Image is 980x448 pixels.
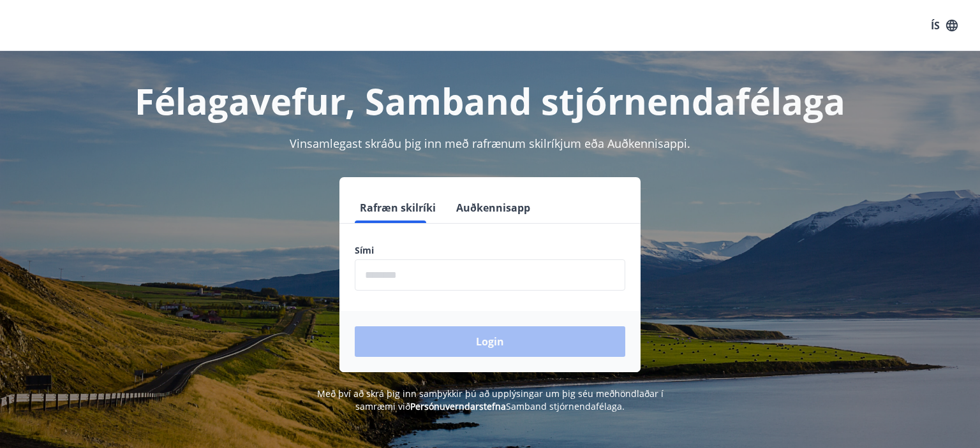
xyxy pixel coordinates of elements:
[290,136,690,151] span: Vinsamlegast skráðu þig inn með rafrænum skilríkjum eða Auðkennisappi.
[355,244,625,257] label: Sími
[924,14,965,37] button: ÍS
[46,76,934,125] h1: Félagavefur, Samband stjórnendafélaga
[317,387,664,412] span: Með því að skrá þig inn samþykkir þú að upplýsingar um þig séu meðhöndlaðar í samræmi við Samband...
[410,400,506,412] a: Persónuverndarstefna
[355,192,441,223] button: Rafræn skilríki
[451,192,535,223] button: Auðkennisapp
